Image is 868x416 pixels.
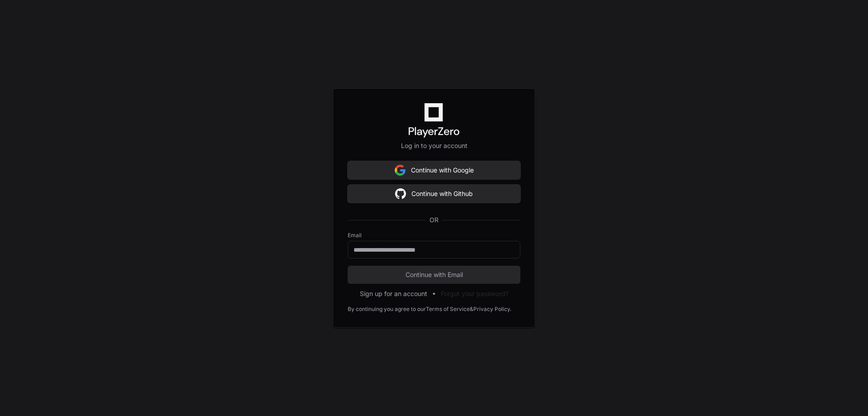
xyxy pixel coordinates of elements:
[441,289,509,298] button: Forgot your password?
[473,306,511,313] a: Privacy Policy.
[348,270,520,279] span: Continue with Email
[360,289,427,298] button: Sign up for an account
[348,185,520,203] button: Continue with Github
[395,185,406,203] img: Sign in with google
[348,141,520,150] p: Log in to your account
[348,266,520,284] button: Continue with Email
[395,161,406,179] img: Sign in with google
[470,306,473,313] div: &
[426,215,442,225] span: OR
[348,161,520,179] button: Continue with Google
[426,306,470,313] a: Terms of Service
[348,232,520,239] label: Email
[348,306,426,313] div: By continuing you agree to our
